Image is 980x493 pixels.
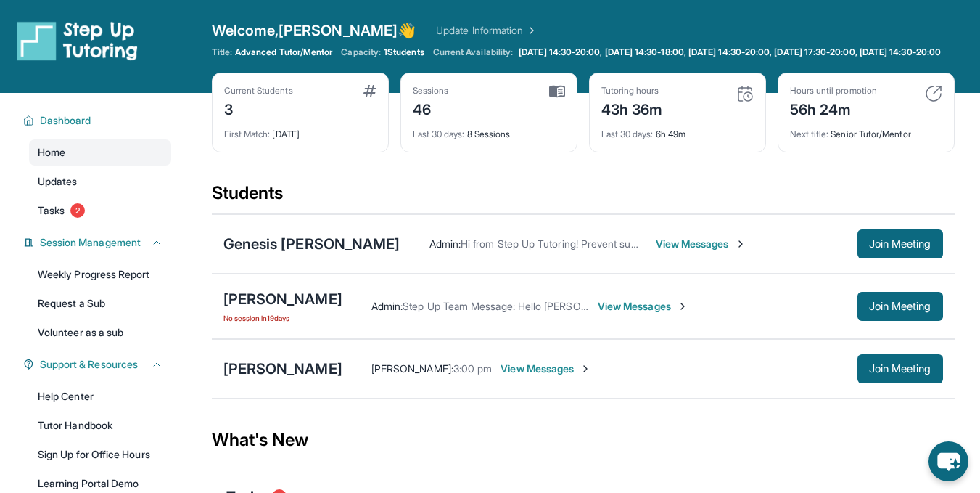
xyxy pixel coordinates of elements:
div: Hours until promotion [790,85,877,97]
div: [PERSON_NAME] [223,359,342,379]
div: 56h 24m [790,97,877,120]
span: Admin : [371,300,403,312]
span: View Messages [501,362,591,376]
div: Students [212,182,955,213]
a: Weekly Progress Report [29,261,171,288]
img: Chevron-Right [735,238,746,250]
span: [DATE] 14:30-20:00, [DATE] 14:30-18:00, [DATE] 14:30-20:00, [DATE] 17:30-20:00, [DATE] 14:30-20:00 [519,46,941,58]
a: Update Information [436,23,538,38]
img: card [363,85,376,97]
img: Chevron Right [523,23,538,38]
span: Home [38,145,65,160]
span: Updates [38,174,78,189]
div: Genesis [PERSON_NAME] [223,234,400,254]
span: Next title : [790,129,829,139]
img: card [549,85,565,98]
span: Last 30 days : [601,129,654,139]
div: 43h 36m [601,97,663,120]
a: Home [29,139,171,166]
div: Sessions [413,85,449,97]
div: What's New [212,408,955,472]
span: Advanced Tutor/Mentor [235,46,332,58]
span: View Messages [598,299,688,314]
div: 8 Sessions [413,120,565,140]
button: Join Meeting [857,354,943,383]
span: 3:00 pm [453,362,493,375]
a: Help Center [29,383,171,410]
span: Join Meeting [869,302,931,311]
span: Current Availability: [433,46,513,58]
img: card [925,85,942,102]
button: Support & Resources [34,357,162,372]
span: Admin : [429,237,461,250]
span: Tasks [38,203,65,218]
div: Senior Tutor/Mentor [790,120,942,140]
div: [PERSON_NAME] [223,289,342,309]
span: Last 30 days : [413,129,465,139]
img: Chevron-Right [580,363,591,375]
span: View Messages [656,237,746,251]
img: logo [17,20,138,61]
span: Support & Resources [40,357,138,372]
span: No session in 19 days [223,312,342,324]
button: Session Management [34,235,162,250]
div: 46 [413,97,449,120]
span: Join Meeting [869,240,931,248]
span: Capacity: [341,46,381,58]
img: card [736,85,754,102]
div: Current Students [224,85,293,97]
button: Join Meeting [857,292,943,321]
span: First Match : [224,129,271,139]
img: Chevron-Right [677,301,688,312]
div: [DATE] [224,120,376,140]
div: 3 [224,97,293,120]
span: 2 [70,203,85,218]
div: Tutoring hours [601,85,663,97]
span: Session Management [40,235,141,250]
a: Tutor Handbook [29,412,171,439]
a: Volunteer as a sub [29,319,171,346]
a: Updates [29,168,171,195]
span: Dashboard [40,113,91,128]
span: [PERSON_NAME] : [371,362,453,375]
button: Join Meeting [857,229,943,258]
button: chat-button [928,441,968,481]
a: Tasks2 [29,197,171,224]
span: Welcome, [PERSON_NAME] 👋 [212,20,416,41]
span: Title: [212,46,232,58]
a: Request a Sub [29,290,171,317]
div: 6h 49m [601,120,754,140]
a: Sign Up for Office Hours [29,441,171,468]
button: Dashboard [34,113,162,128]
span: 1 Students [384,46,424,58]
span: Join Meeting [869,364,931,373]
a: [DATE] 14:30-20:00, [DATE] 14:30-18:00, [DATE] 14:30-20:00, [DATE] 17:30-20:00, [DATE] 14:30-20:00 [516,46,944,58]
